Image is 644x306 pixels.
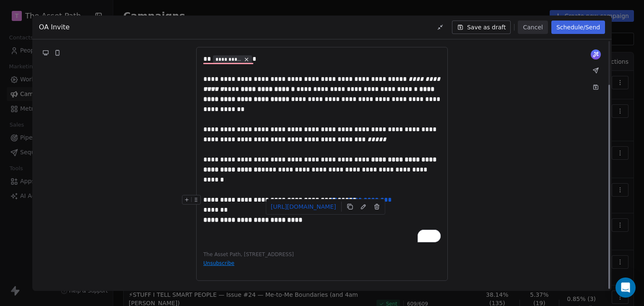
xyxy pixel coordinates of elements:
span: OA Invite [39,22,70,32]
div: Open Intercom Messenger [615,277,636,298]
a: [URL][DOMAIN_NAME] [267,201,340,213]
div: To enrich screen reader interactions, please activate Accessibility in Grammarly extension settings [203,54,441,243]
button: Save as draft [452,21,511,34]
button: Cancel [518,21,548,34]
button: Schedule/Send [551,21,605,34]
